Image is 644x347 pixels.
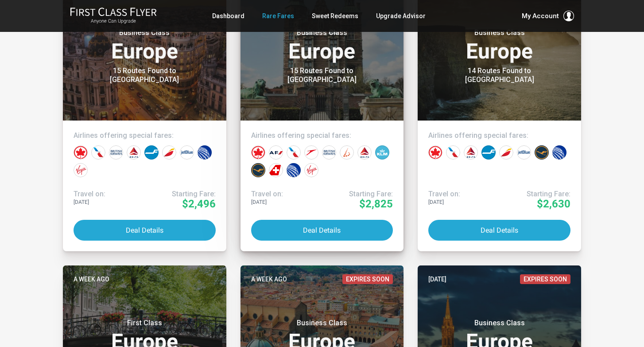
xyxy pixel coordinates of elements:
div: American Airlines [446,145,460,160]
div: Finnair [144,145,159,160]
time: A week ago [251,274,287,284]
h4: Airlines offering special fares: [74,131,216,140]
div: Air France [269,145,283,160]
div: Virgin Atlantic [304,163,318,177]
div: Air Canada [251,145,265,160]
div: JetBlue [517,145,531,160]
button: Deal Details [74,220,216,241]
h3: Europe [251,28,393,62]
small: Business Class [89,28,200,37]
div: Delta Airlines [464,145,478,160]
div: American Airlines [287,145,301,160]
span: Expires Soon [520,274,570,284]
div: Air Canada [428,145,442,160]
div: Brussels Airlines [340,145,354,160]
a: Dashboard [212,8,244,24]
small: Anyone Can Upgrade [70,18,157,24]
div: United [287,163,301,177]
img: First Class Flyer [70,7,157,16]
div: American Airlines [91,145,105,160]
div: United [552,145,566,160]
div: 14 Routes Found to [GEOGRAPHIC_DATA] [444,66,555,84]
h3: Europe [74,28,216,62]
div: Swiss [269,163,283,177]
span: My Account [522,11,559,21]
div: JetBlue [180,145,194,160]
div: United [198,145,212,160]
span: Expires Soon [342,274,393,284]
time: [DATE] [428,274,446,284]
div: Lufthansa [535,145,549,160]
div: British Airways [109,145,123,160]
div: Virgin Atlantic [74,163,88,177]
time: A week ago [74,274,109,284]
button: Deal Details [251,220,393,241]
h4: Airlines offering special fares: [251,131,393,140]
div: Lufthansa [251,163,265,177]
div: Austrian Airlines‎ [304,145,318,160]
button: My Account [522,11,574,21]
div: Delta Airlines [357,145,372,160]
div: Iberia [499,145,513,160]
div: British Airways [322,145,336,160]
div: KLM [375,145,389,160]
div: 15 Routes Found to [GEOGRAPHIC_DATA] [89,66,200,84]
small: Business Class [267,28,377,37]
div: Delta Airlines [127,145,141,160]
small: First Class [89,319,200,328]
small: Business Class [444,319,555,328]
small: Business Class [444,28,555,37]
h4: Airlines offering special fares: [428,131,570,140]
div: Iberia [162,145,176,160]
small: Business Class [267,319,377,328]
a: Upgrade Advisor [376,8,426,24]
div: 15 Routes Found to [GEOGRAPHIC_DATA] [267,66,377,84]
a: Sweet Redeems [312,8,358,24]
h3: Europe [428,28,570,62]
div: Finnair [481,145,496,160]
div: Air Canada [74,145,88,160]
button: Deal Details [428,220,570,241]
a: Rare Fares [262,8,294,24]
a: First Class FlyerAnyone Can Upgrade [70,7,157,25]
